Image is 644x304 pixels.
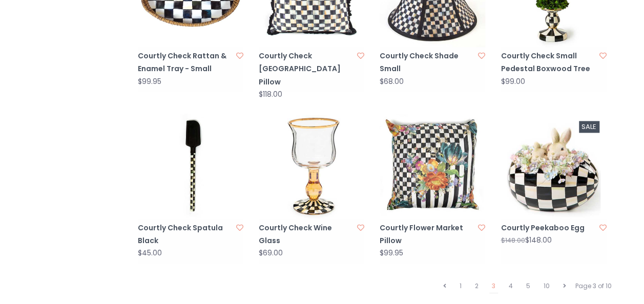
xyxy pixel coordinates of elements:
[501,236,525,245] span: $148.00
[380,50,475,75] a: Courtly Check Shade Small
[380,114,485,219] img: MacKenzie-Childs Courtly Flower Market Pillow
[380,78,404,85] div: $68.00
[524,279,533,293] a: 5
[259,50,354,89] a: Courtly Check [GEOGRAPHIC_DATA] Pillow
[138,114,243,219] img: MacKenzie-Childs Courtly Check Spatula Black
[489,279,498,293] a: 3
[599,223,607,233] a: Add to wishlist
[138,50,233,75] a: Courtly Check Rattan & Enamel Tray - Small
[573,279,614,293] div: Page 3 of 10
[357,51,364,61] a: Add to wishlist
[541,279,552,293] a: 10
[441,279,449,293] a: Previous page
[236,51,243,61] a: Add to wishlist
[579,121,599,133] div: Sale
[259,222,354,247] a: Courtly Check Wine Glass
[501,236,551,244] div: $148.00
[357,223,364,233] a: Add to wishlist
[472,279,481,293] a: 2
[259,91,282,98] div: $118.00
[138,78,161,85] div: $99.95
[478,51,485,61] a: Add to wishlist
[501,50,596,75] a: Courtly Check Small Pedestal Boxwood Tree
[138,249,162,257] div: $45.00
[501,78,525,85] div: $99.00
[138,222,233,247] a: Courtly Check Spatula Black
[380,222,475,247] a: Courtly Flower Market Pillow
[599,51,607,61] a: Add to wishlist
[236,223,243,233] a: Add to wishlist
[560,279,569,293] a: Next page
[501,114,606,219] img: Courtly Peekaboo Egg
[501,114,606,219] a: Sale
[457,279,464,293] a: 1
[259,114,364,219] img: MacKenzie-Childs Courtly Check Wine Glass
[380,249,403,257] div: $99.95
[501,222,596,234] a: Courtly Peekaboo Egg
[259,249,283,257] div: $69.00
[506,279,515,293] a: 4
[478,223,485,233] a: Add to wishlist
